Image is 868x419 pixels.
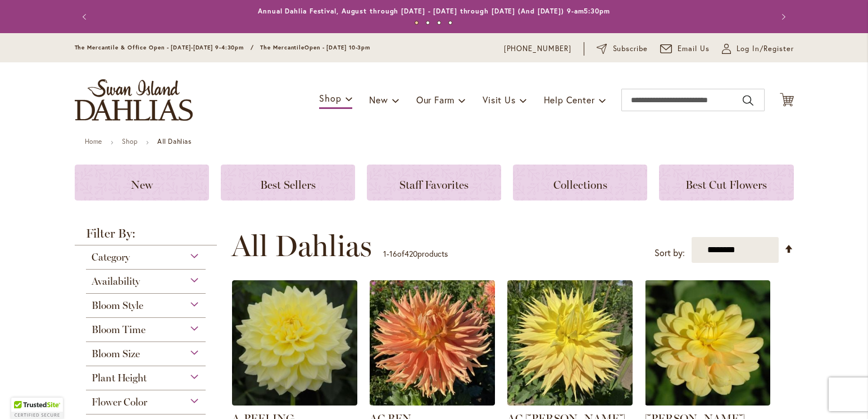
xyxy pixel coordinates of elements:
[437,21,441,25] button: 3 of 4
[75,79,193,121] a: store logo
[92,348,140,360] span: Bloom Size
[722,43,794,54] a: Log In/Register
[659,165,793,201] a: Best Cut Flowers
[544,94,595,106] span: Help Center
[131,178,153,192] span: New
[399,178,469,192] span: Staff Favorites
[221,165,355,201] a: Best Sellers
[367,165,501,201] a: Staff Favorites
[504,43,572,54] a: [PHONE_NUMBER]
[319,92,341,104] span: Shop
[305,44,370,51] span: Open - [DATE] 10-3pm
[157,137,192,145] strong: All Dahlias
[597,43,648,54] a: Subscribe
[448,21,452,25] button: 4 of 4
[232,397,357,408] a: A-Peeling
[92,372,147,384] span: Plant Height
[92,396,147,408] span: Flower Color
[660,43,710,54] a: Email Us
[645,397,770,408] a: AHOY MATEY
[507,280,633,406] img: AC Jeri
[122,137,138,145] a: Shop
[8,379,40,411] iframe: Launch Accessibility Center
[75,44,305,51] span: The Mercantile & Office Open - [DATE]-[DATE] 9-4:30pm / The Mercantile
[260,178,316,192] span: Best Sellers
[85,137,102,145] a: Home
[678,43,710,54] span: Email Us
[483,94,515,106] span: Visit Us
[258,7,610,15] a: Annual Dahlia Festival, August through [DATE] - [DATE] through [DATE] (And [DATE]) 9-am5:30pm
[370,280,495,406] img: AC BEN
[415,21,419,25] button: 1 of 4
[645,280,770,406] img: AHOY MATEY
[771,6,794,28] button: Next
[92,251,130,263] span: Category
[370,397,495,408] a: AC BEN
[416,94,455,106] span: Our Farm
[369,94,388,106] span: New
[685,178,767,192] span: Best Cut Flowers
[92,275,140,288] span: Availability
[232,280,357,406] img: A-Peeling
[613,43,648,54] span: Subscribe
[75,227,217,245] strong: Filter By:
[75,165,209,201] a: New
[92,299,143,312] span: Bloom Style
[389,248,397,259] span: 16
[426,21,430,25] button: 2 of 4
[383,245,448,263] p: - of products
[513,165,647,201] a: Collections
[231,229,372,263] span: All Dahlias
[655,243,685,263] label: Sort by:
[553,178,607,192] span: Collections
[92,324,146,336] span: Bloom Time
[405,248,417,259] span: 420
[383,248,387,259] span: 1
[737,43,794,54] span: Log In/Register
[507,397,633,408] a: AC Jeri
[75,6,97,28] button: Previous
